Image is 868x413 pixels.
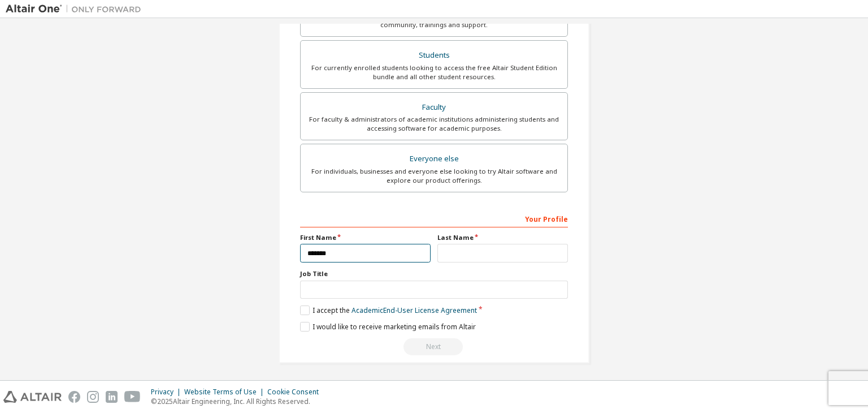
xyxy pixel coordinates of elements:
[124,391,141,403] img: youtube.svg
[307,151,561,167] div: Everyone else
[300,338,568,355] div: Read and acccept EULA to continue
[307,48,561,63] div: Students
[151,397,325,406] p: © 2025 Altair Engineering, Inc. All Rights Reserved.
[300,233,431,242] label: First Name
[151,388,184,397] div: Privacy
[3,391,62,403] img: altair_logo.svg
[6,3,147,15] img: Altair One
[437,233,568,242] label: Last Name
[106,391,118,403] img: linkedin.svg
[300,269,568,278] label: Job Title
[307,115,561,133] div: For faculty & administrators of academic institutions administering students and accessing softwa...
[307,167,561,185] div: For individuals, businesses and everyone else looking to try Altair software and explore our prod...
[351,306,477,315] a: Academic End-User License Agreement
[300,209,568,227] div: Your Profile
[307,63,561,81] div: For currently enrolled students looking to access the free Altair Student Edition bundle and all ...
[267,388,325,397] div: Cookie Consent
[300,306,477,315] label: I accept the
[300,322,476,332] label: I would like to receive marketing emails from Altair
[87,391,99,403] img: instagram.svg
[307,100,561,115] div: Faculty
[184,388,267,397] div: Website Terms of Use
[68,391,80,403] img: facebook.svg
